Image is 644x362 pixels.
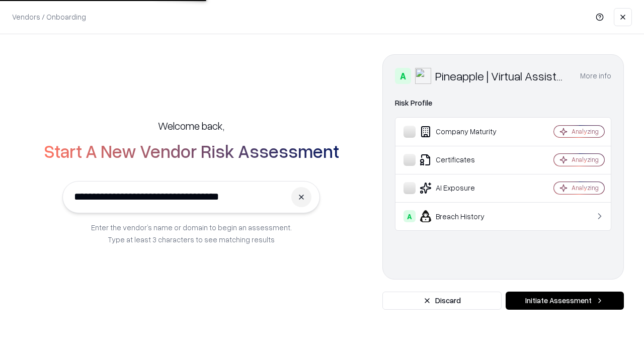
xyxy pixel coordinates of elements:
[506,292,624,310] button: Initiate Assessment
[91,221,292,245] p: Enter the vendor’s name or domain to begin an assessment. Type at least 3 characters to see match...
[395,97,611,109] div: Risk Profile
[572,155,599,164] div: Analyzing
[404,126,524,138] div: Company Maturity
[572,127,599,136] div: Analyzing
[415,68,431,84] img: Pineapple | Virtual Assistant Agency
[44,141,339,161] h2: Start A New Vendor Risk Assessment
[382,292,502,310] button: Discard
[435,68,568,84] div: Pineapple | Virtual Assistant Agency
[404,210,524,222] div: Breach History
[404,182,524,194] div: AI Exposure
[158,119,224,133] h5: Welcome back,
[12,12,86,22] p: Vendors / Onboarding
[404,210,416,222] div: A
[580,67,611,85] button: More info
[404,154,524,166] div: Certificates
[572,184,599,192] div: Analyzing
[395,68,411,84] div: A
